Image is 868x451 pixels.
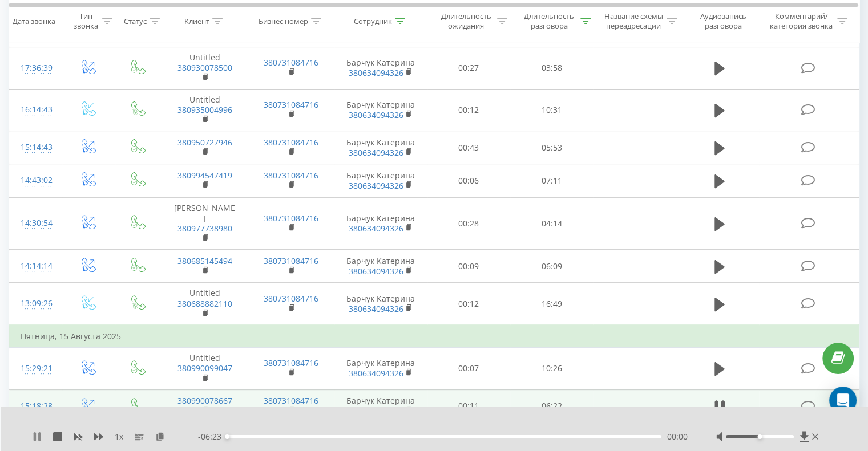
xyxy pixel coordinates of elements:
a: 380731084716 [264,213,318,224]
td: 07:11 [510,164,593,197]
td: 16:49 [510,283,593,325]
div: 14:30:54 [21,212,51,234]
a: 380634094326 [349,266,403,277]
a: 380634094326 [349,405,403,416]
div: Бизнес номер [259,17,308,26]
div: Сотрудник [354,17,392,26]
a: 380731084716 [264,99,318,110]
a: 380950727946 [177,137,232,148]
div: Название схемы переадресации [604,12,664,31]
div: 17:36:39 [21,57,51,79]
div: Длительность разговора [520,12,578,31]
div: Accessibility label [757,434,762,439]
td: 00:09 [427,250,510,283]
td: Untitled [162,283,248,325]
div: Дата звонка [13,17,55,26]
a: 380935004996 [177,104,232,115]
td: Барчук Катерина [334,197,427,250]
a: 380990099047 [177,363,232,373]
div: 14:14:14 [21,255,51,277]
div: Аудиозапись разговора [690,12,757,31]
td: 06:22 [510,389,593,422]
div: Тип звонка [72,12,99,31]
a: 380688882110 [177,298,232,309]
td: 10:26 [510,348,593,390]
td: Барчук Катерина [334,89,427,131]
td: Барчук Катерина [334,47,427,90]
td: Untitled [162,348,248,390]
td: 00:43 [427,131,510,164]
a: 380731084716 [264,255,318,266]
a: 380634094326 [349,67,403,78]
div: Open Intercom Messenger [829,387,857,414]
a: 380634094326 [349,180,403,191]
a: 380685145494 [177,255,232,266]
td: 05:53 [510,131,593,164]
td: 06:09 [510,250,593,283]
a: 380731084716 [264,293,318,304]
td: Пятница, 15 Августа 2025 [9,325,859,348]
td: 00:28 [427,197,510,250]
div: 15:29:21 [21,357,51,380]
td: 00:27 [427,47,510,90]
a: 380634094326 [349,368,403,379]
td: 00:12 [427,89,510,131]
td: 00:11 [427,389,510,422]
a: 380634094326 [349,147,403,158]
td: 00:06 [427,164,510,197]
td: Барчук Катерина [334,283,427,325]
span: 00:00 [667,431,688,442]
a: 380930078500 [177,62,232,73]
td: 00:07 [427,348,510,390]
td: Барчук Катерина [334,250,427,283]
a: 380990078667 [177,395,232,406]
a: 380731084716 [264,137,318,148]
div: 16:14:43 [21,99,51,121]
div: 13:09:26 [21,292,51,315]
a: 380731084716 [264,395,318,406]
a: 380634094326 [349,223,403,234]
td: 00:12 [427,283,510,325]
a: 380731084716 [264,57,318,68]
a: 380731084716 [264,170,318,181]
td: Барчук Катерина [334,131,427,164]
td: Барчук Катерина [334,348,427,390]
td: Untitled [162,89,248,131]
td: Untitled [162,47,248,90]
td: 04:14 [510,197,593,250]
td: 03:58 [510,47,593,90]
div: Клиент [184,17,209,26]
a: 380731084716 [264,357,318,368]
a: 380634094326 [349,109,403,120]
div: 15:18:28 [21,395,51,417]
td: Барчук Катерина [334,164,427,197]
div: 14:43:02 [21,169,51,192]
td: Барчук Катерина [334,389,427,422]
a: 380634094326 [349,303,403,314]
span: - 06:23 [198,431,227,442]
div: Статус [124,17,147,26]
div: Комментарий/категория звонка [768,12,834,31]
a: 380977738980 [177,223,232,234]
div: Accessibility label [225,434,229,439]
div: 15:14:43 [21,136,51,159]
a: 380994547419 [177,170,232,181]
td: [PERSON_NAME] [162,197,248,250]
span: 1 x [115,431,123,442]
td: 10:31 [510,89,593,131]
div: Длительность ожидания [438,12,495,31]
